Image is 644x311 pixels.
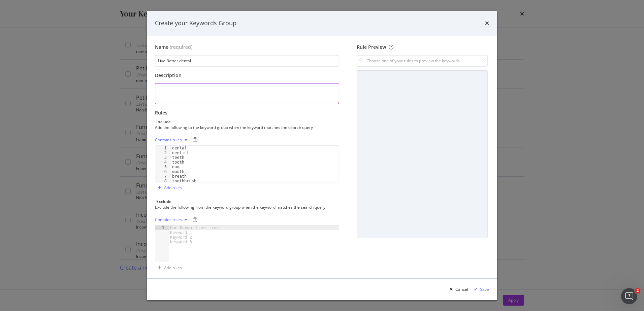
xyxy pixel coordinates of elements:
div: Description [155,72,339,79]
div: 5 [155,165,171,169]
button: Contains rules [155,214,190,225]
div: Exclude the following from the keyword group when the keyword matches the search query [155,204,338,210]
div: modal [147,11,497,300]
div: Contains rules [155,218,182,222]
div: 1 [155,226,169,230]
input: Enter a name [155,55,339,67]
div: Rule Preview [357,44,488,50]
div: Rules [155,109,339,116]
div: Add rules [164,265,182,271]
div: 3 [155,155,171,160]
div: 8 [155,179,171,183]
div: Name [155,44,168,50]
button: Save [471,284,489,295]
div: Cancel [455,286,468,292]
div: Save [480,286,489,292]
div: Create your Keywords Group [155,19,236,28]
div: One Keyword per line: Keyword 1 Keyword 2 Keyword 3 [169,226,225,244]
span: 2 [635,288,640,293]
div: Exclude [156,199,171,204]
div: 4 [155,160,171,165]
input: Choose one of your rules to preview the keywords [357,55,488,67]
div: 7 [155,174,171,179]
div: 6 [155,169,171,174]
button: Add rules [155,262,182,273]
div: Include [156,119,171,125]
div: times [485,19,489,28]
div: Add rules [164,185,182,191]
iframe: Intercom live chat [621,288,637,304]
button: Add rules [155,182,182,193]
span: (required) [170,44,192,50]
button: Contains rules [155,135,190,145]
div: 2 [155,150,171,155]
div: Add the following to the keyword group when the keyword matches the search query [155,125,338,130]
div: 1 [155,146,171,150]
div: Contains rules [155,138,182,142]
button: Cancel [447,284,468,295]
